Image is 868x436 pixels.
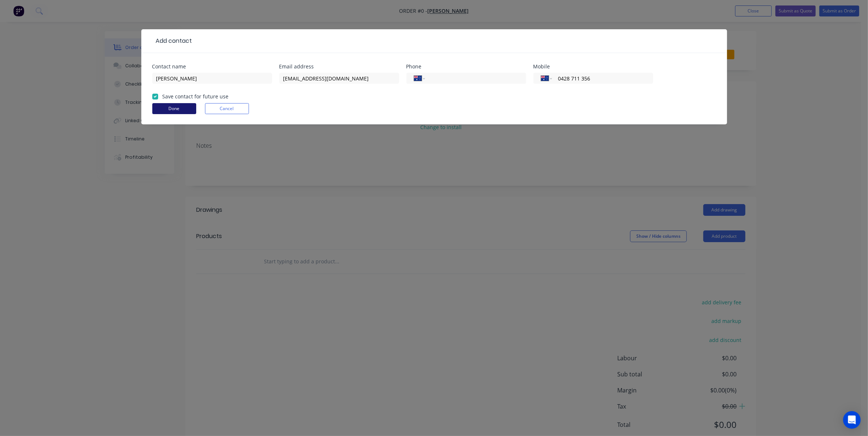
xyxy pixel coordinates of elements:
[279,64,399,69] div: Email address
[205,103,249,114] button: Cancel
[152,37,192,45] div: Add contact
[533,64,653,69] div: Mobile
[406,64,526,69] div: Phone
[152,103,196,114] button: Done
[152,64,272,69] div: Contact name
[163,93,229,100] label: Save contact for future use
[843,411,861,429] div: Open Intercom Messenger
